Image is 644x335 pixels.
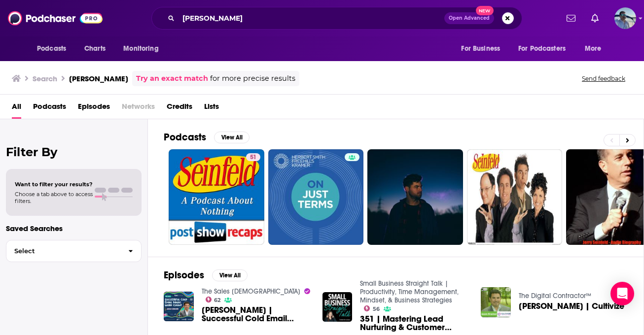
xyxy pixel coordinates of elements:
span: Networks [122,99,155,119]
div: Search podcasts, credits, & more... [151,7,522,30]
img: Jason Kramer | Successful Cold Email Magic Word Count [164,292,194,322]
a: Jason Kramer | Cultivize [519,302,624,310]
span: New [476,6,494,15]
span: [PERSON_NAME] | Cultivize [519,302,624,310]
img: 351 | Mastering Lead Nurturing & Customer Relationship Management With Jason Kramer [322,292,353,322]
a: PodcastsView All [164,131,250,143]
img: Jason Kramer | Cultivize [481,287,511,317]
span: Podcasts [37,42,66,56]
button: View All [214,132,250,143]
span: Want to filter your results? [15,181,93,188]
a: Charts [78,39,111,58]
a: 51 [169,149,264,245]
span: Charts [84,42,106,56]
div: Open Intercom Messenger [610,282,634,305]
a: Show notifications dropdown [587,10,603,27]
a: 56 [364,305,380,311]
a: 351 | Mastering Lead Nurturing & Customer Relationship Management With Jason Kramer [360,315,469,332]
img: User Profile [614,7,636,29]
span: 351 | Mastering Lead Nurturing & Customer Relationship Management With [PERSON_NAME] [360,315,469,332]
span: 51 [250,153,256,163]
a: Podcasts [33,99,66,119]
button: Open AdvancedNew [444,12,494,24]
span: For Podcasters [518,42,566,56]
a: The Digital Contractor™ [519,292,591,300]
span: More [585,42,602,56]
span: 56 [373,307,380,311]
a: Show notifications dropdown [563,10,579,27]
button: open menu [30,39,79,58]
span: Open Advanced [449,16,490,21]
button: View All [212,269,248,281]
span: For Business [461,42,500,56]
button: open menu [512,39,580,58]
button: open menu [116,39,171,58]
button: Send feedback [579,74,628,83]
a: 51 [246,153,260,161]
span: 62 [214,298,220,302]
span: Choose a tab above to access filters. [15,191,93,204]
h2: Filter By [6,145,142,159]
a: Episodes [78,99,110,119]
a: Lists [204,99,219,119]
button: Show profile menu [614,7,636,29]
span: [PERSON_NAME] | Successful Cold Email Magic Word Count [202,306,311,323]
a: Jason Kramer | Successful Cold Email Magic Word Count [202,306,311,323]
a: 62 [206,297,221,302]
a: Small Business Straight Talk | Productivity, Time Management, Mindset, & Business Strategies [360,279,459,304]
p: Saved Searches [6,224,142,233]
span: Select [6,248,120,254]
h2: Episodes [164,269,204,281]
a: Credits [167,99,192,119]
button: Select [6,240,142,262]
a: All [12,99,21,119]
a: The Sales Evangelist [202,287,300,296]
span: Logged in as JasonKramer_TheCRMguy [614,7,636,29]
a: EpisodesView All [164,269,248,281]
span: Monitoring [123,42,158,56]
h3: Search [33,74,57,83]
h2: Podcasts [164,131,206,143]
button: open menu [454,39,512,58]
img: Podchaser - Follow, Share and Rate Podcasts [8,9,103,28]
h3: [PERSON_NAME] [69,74,128,83]
input: Search podcasts, credits, & more... [179,10,444,26]
span: for more precise results [210,73,295,84]
button: open menu [578,39,614,58]
a: Try an exact match [136,73,208,84]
